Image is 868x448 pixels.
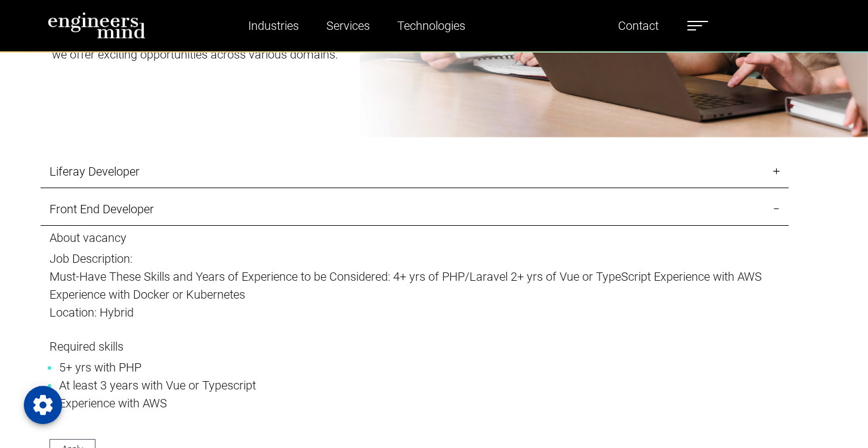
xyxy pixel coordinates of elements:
[50,339,780,354] h5: Required skills
[50,250,780,268] p: Job Description:
[50,231,780,245] h5: About vacancy
[50,268,780,303] p: Must-Have These Skills and Years of Experience to be Considered: 4+ yrs of PHP/Laravel 2+ yrs of ...
[59,358,770,376] li: 5+ yrs with PHP
[322,12,375,39] a: Services
[41,155,789,188] a: Liferay Developer
[48,12,146,39] img: logo
[393,12,470,39] a: Technologies
[59,394,770,412] li: Experience with AWS
[613,12,663,39] a: Contact
[50,303,780,321] p: Location: Hybrid
[59,376,770,394] li: At least 3 years with Vue or Typescript
[41,193,789,226] a: Front End Developer
[243,12,304,39] a: Industries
